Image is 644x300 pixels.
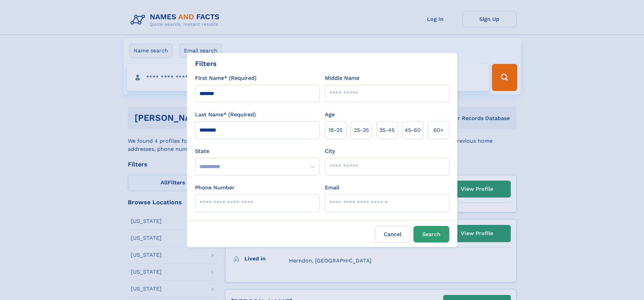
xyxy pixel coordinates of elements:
[375,226,411,243] label: Cancel
[405,126,421,134] span: 45‑60
[325,184,339,192] label: Email
[195,147,319,155] label: State
[379,126,395,134] span: 35‑45
[433,126,444,134] span: 60+
[329,126,342,134] span: 18‑25
[195,184,235,192] label: Phone Number
[325,147,335,155] label: City
[195,74,257,82] label: First Name* (Required)
[354,126,369,134] span: 25‑35
[195,59,217,69] div: Filters
[325,74,359,82] label: Middle Name
[195,111,256,119] label: Last Name* (Required)
[325,111,335,119] label: Age
[413,226,449,243] button: Search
